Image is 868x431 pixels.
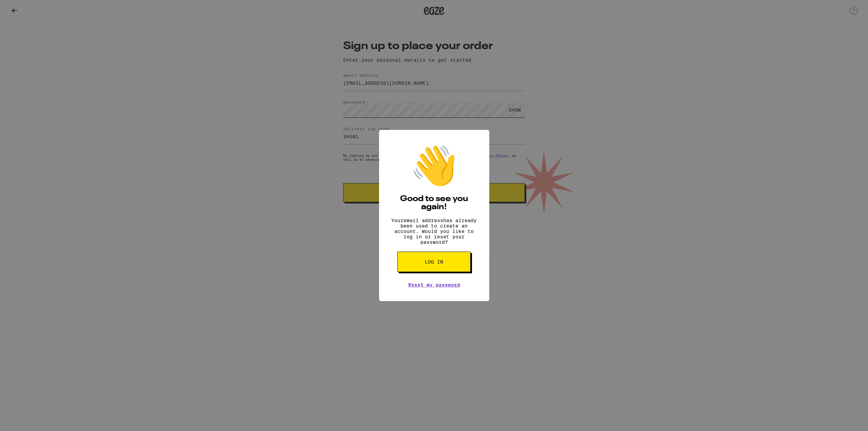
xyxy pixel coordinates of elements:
[425,259,443,264] span: Log in
[410,143,458,188] div: 👋
[4,5,49,10] span: Hi. Need any help?
[397,252,471,272] button: Log in
[389,218,479,245] p: Your email address has already been used to create an account. Would you like to log in or reset ...
[389,195,479,211] h2: Good to see you again!
[408,282,460,288] a: Reset my password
